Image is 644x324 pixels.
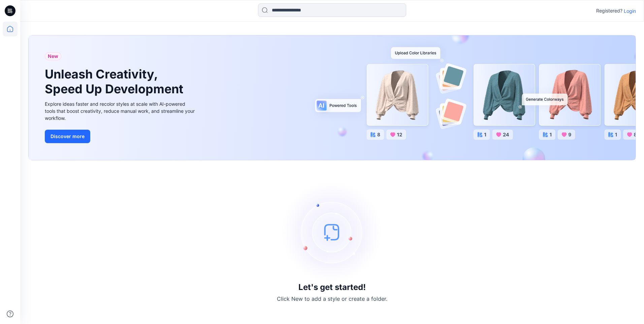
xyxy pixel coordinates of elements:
button: Discover more [45,130,90,143]
h3: Let's get started! [298,283,366,292]
p: Login [624,7,636,14]
img: empty-state-image.svg [282,182,383,283]
span: New [48,52,58,60]
h1: Unleash Creativity, Speed Up Development [45,67,186,96]
p: Click New to add a style or create a folder. [277,295,387,303]
a: Discover more [45,130,196,143]
div: Explore ideas faster and recolor styles at scale with AI-powered tools that boost creativity, red... [45,100,196,122]
p: Registered? [596,7,622,15]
